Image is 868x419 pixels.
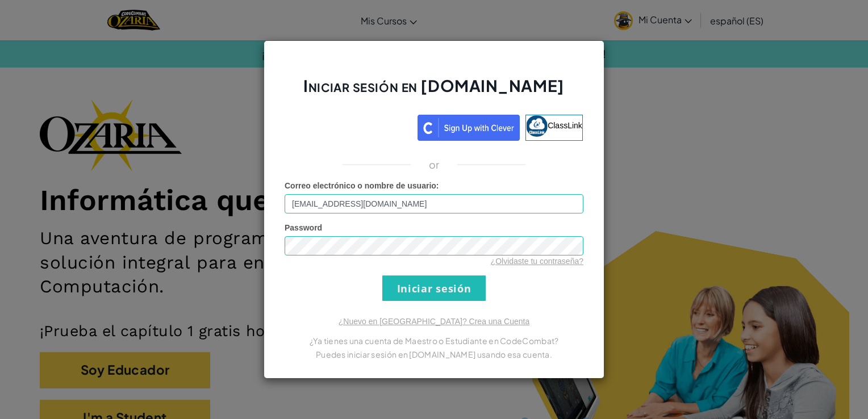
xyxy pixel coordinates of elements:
img: classlink-logo-small.png [526,115,548,137]
span: ClassLink [548,121,582,130]
h2: Iniciar sesión en [DOMAIN_NAME] [285,75,583,108]
a: ¿Nuevo en [GEOGRAPHIC_DATA]? Crea una Cuenta [339,317,529,326]
label: : [285,180,439,191]
input: Iniciar sesión [382,275,486,301]
p: Puedes iniciar sesión en [DOMAIN_NAME] usando esa cuenta. [285,347,583,361]
img: clever_sso_button@2x.png [418,115,520,141]
p: ¿Ya tienes una cuenta de Maestro o Estudiante en CodeCombat? [285,334,583,347]
p: or [429,158,440,171]
iframe: Botón Iniciar sesión con Google [279,114,418,139]
span: Correo electrónico o nombre de usuario [285,181,436,190]
a: ¿Olvidaste tu contraseña? [491,257,583,266]
span: Password [285,223,322,232]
